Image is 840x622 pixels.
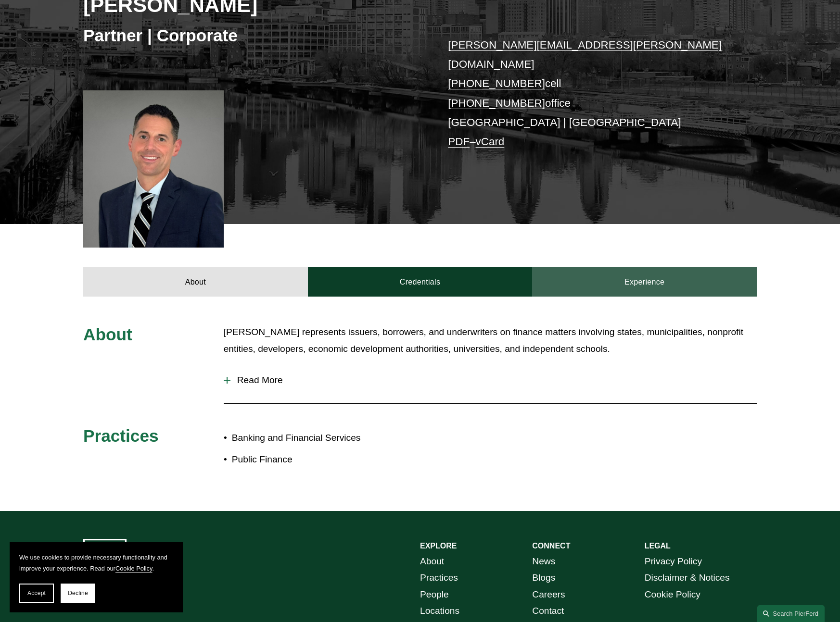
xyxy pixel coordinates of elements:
[532,553,555,570] a: News
[83,267,308,296] a: About
[27,590,46,597] span: Accept
[420,542,457,550] strong: EXPLORE
[448,39,722,70] a: [PERSON_NAME][EMAIL_ADDRESS][PERSON_NAME][DOMAIN_NAME]
[645,542,671,550] strong: LEGAL
[19,552,173,574] p: We use cookies to provide necessary functionality and improve your experience. Read our .
[532,603,564,620] a: Contact
[532,586,565,603] a: Careers
[224,368,757,393] button: Read More
[476,136,505,148] a: vCard
[232,430,420,447] p: Banking and Financial Services
[83,426,159,445] span: Practices
[532,570,555,586] a: Blogs
[68,590,88,597] span: Decline
[10,542,183,612] section: Cookie banner
[308,267,533,296] a: Credentials
[448,77,545,89] a: [PHONE_NUMBER]
[448,136,470,148] a: PDF
[420,570,458,586] a: Practices
[757,605,825,622] a: Search this site
[19,584,54,603] button: Accept
[420,586,449,603] a: People
[448,36,728,152] p: cell office [GEOGRAPHIC_DATA] | [GEOGRAPHIC_DATA] –
[532,542,570,550] strong: CONNECT
[645,553,702,570] a: Privacy Policy
[532,267,757,296] a: Experience
[420,553,444,570] a: About
[83,325,132,344] span: About
[224,324,757,357] p: [PERSON_NAME] represents issuers, borrowers, and underwriters on finance matters involving states...
[420,603,459,620] a: Locations
[645,570,730,586] a: Disclaimer & Notices
[83,25,420,46] h3: Partner | Corporate
[232,451,420,468] p: Public Finance
[61,584,95,603] button: Decline
[448,97,545,109] a: [PHONE_NUMBER]
[230,375,757,386] span: Read More
[645,586,700,603] a: Cookie Policy
[115,565,153,572] a: Cookie Policy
